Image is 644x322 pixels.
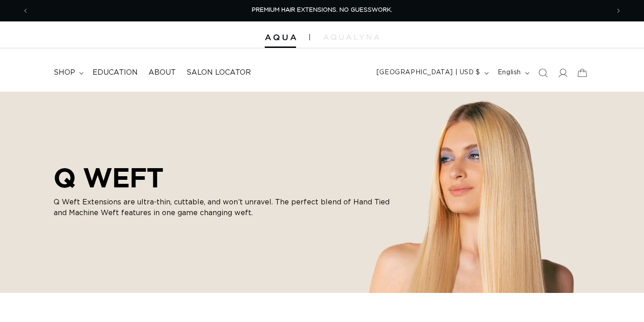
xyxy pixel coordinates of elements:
[16,2,35,19] button: Previous announcement
[87,63,143,83] a: Education
[54,162,394,193] h2: Q WEFT
[181,63,256,83] a: Salon Locator
[186,68,251,77] span: Salon Locator
[609,2,628,19] button: Next announcement
[148,68,176,77] span: About
[492,64,533,81] button: English
[498,68,521,77] span: English
[54,197,394,218] p: Q Weft Extensions are ultra-thin, cuttable, and won’t unravel. The perfect blend of Hand Tied and...
[265,34,296,41] img: Aqua Hair Extensions
[377,68,480,77] span: [GEOGRAPHIC_DATA] | USD $
[54,68,75,77] span: shop
[143,63,181,83] a: About
[323,34,379,40] img: aqualyna.com
[48,63,87,83] summary: shop
[533,63,553,83] summary: Search
[93,68,138,77] span: Education
[371,64,492,81] button: [GEOGRAPHIC_DATA] | USD $
[252,7,392,13] span: PREMIUM HAIR EXTENSIONS. NO GUESSWORK.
